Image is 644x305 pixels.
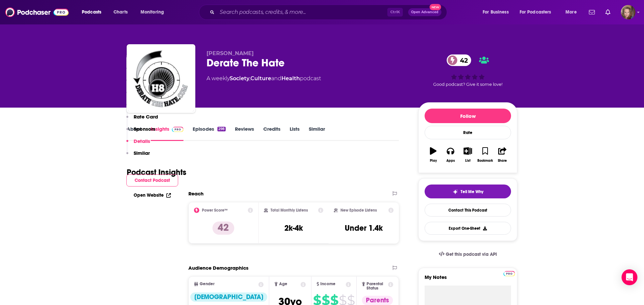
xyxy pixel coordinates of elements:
button: Bookmark [476,143,494,167]
a: Pro website [503,270,515,276]
div: Apps [446,159,455,163]
button: Export One-Sheet [425,222,511,235]
span: Charts [113,8,128,17]
span: Income [320,282,336,286]
span: Ctrl K [387,8,403,17]
a: Episodes298 [193,126,226,141]
p: Sponsors [134,126,155,132]
h2: Reach [188,190,204,197]
span: Monitoring [141,8,164,17]
a: Culture [250,75,271,82]
button: Similar [126,150,150,162]
button: Follow [425,109,511,123]
div: Share [498,159,507,163]
div: Open Intercom Messenger [622,269,637,285]
span: Logged in as smcclure267 [621,5,635,19]
div: 42Good podcast? Give it some love! [418,50,517,91]
a: Similar [309,126,325,141]
div: List [465,159,470,163]
a: Open Website [134,192,171,198]
h2: Total Monthly Listens [271,208,308,213]
span: For Podcasters [520,8,551,17]
span: and [271,75,281,82]
div: 298 [217,127,226,131]
div: [DEMOGRAPHIC_DATA] [190,292,267,302]
p: Similar [134,150,150,156]
div: Parents [362,296,393,305]
span: Open Advanced [411,11,438,14]
button: Sponsors [126,126,155,138]
div: Search podcasts, credits, & more... [205,5,453,20]
a: Show notifications dropdown [586,7,597,18]
span: [PERSON_NAME] [207,50,254,56]
button: Contact Podcast [126,174,178,186]
a: Credits [263,126,280,141]
span: Podcasts [82,8,101,17]
span: Get this podcast via API [446,252,497,257]
button: Show profile menu [621,5,635,19]
button: open menu [515,7,561,17]
button: Apps [442,143,459,167]
span: , [249,75,250,82]
div: A weekly podcast [207,75,321,83]
button: tell me why sparkleTell Me Why [425,185,511,198]
p: 42 [212,221,234,235]
img: User Profile [621,5,635,19]
span: More [565,8,577,17]
button: Open AdvancedNew [408,8,441,16]
button: open menu [136,7,173,17]
h2: New Episode Listens [340,208,377,213]
img: tell me why sparkle [453,189,458,194]
span: 42 [453,54,471,66]
h2: Audience Demographics [188,265,248,271]
img: Podchaser Pro [503,271,515,276]
button: Share [494,143,511,167]
img: Podchaser - Follow, Share and Rate Podcasts [5,6,69,18]
span: For Business [483,8,509,17]
h3: 2k-4k [284,223,303,233]
span: Age [279,282,287,286]
h3: Under 1.4k [345,223,383,233]
span: New [430,4,441,10]
button: Play [425,143,442,167]
button: Details [126,138,150,150]
a: Reviews [235,126,254,141]
a: 42 [447,54,471,66]
p: Details [134,138,150,144]
a: Get this podcast via API [434,246,502,262]
a: Charts [109,7,132,17]
a: Show notifications dropdown [603,7,613,18]
span: Parental Status [367,282,387,290]
button: open menu [561,7,585,17]
button: List [459,143,476,167]
label: My Notes [425,274,511,286]
a: Society [230,75,249,82]
div: Rate [425,126,511,139]
h2: Power Score™ [202,208,228,213]
span: Gender [200,282,214,286]
a: Contact This Podcast [425,204,511,217]
span: Good podcast? Give it some love! [433,82,502,87]
img: Derate The Hate [128,46,194,112]
button: open menu [478,7,517,17]
a: Health [281,75,300,82]
button: open menu [77,7,110,17]
span: Tell Me Why [461,189,483,194]
div: Bookmark [477,159,493,163]
input: Search podcasts, credits, & more... [217,7,387,17]
div: Play [430,159,437,163]
a: Lists [290,126,300,141]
